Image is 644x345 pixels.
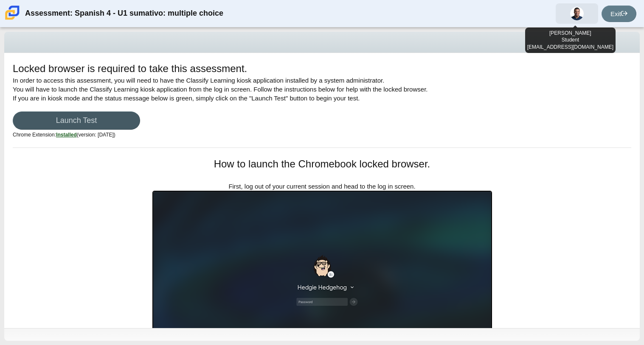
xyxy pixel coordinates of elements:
h1: Locked browser is required to take this assessment. [13,61,247,76]
div: Assessment: Spanish 4 - U1 sumativo: multiple choice [25,3,223,24]
div: [PERSON_NAME] [EMAIL_ADDRESS][DOMAIN_NAME] [525,28,616,53]
u: Installed [56,132,77,138]
a: Carmen School of Science & Technology [3,16,21,23]
span: (version: [DATE]) [56,132,115,138]
h1: How to launch the Chromebook locked browser. [152,157,492,171]
small: Chrome Extension: [13,132,115,138]
span: Student [562,37,579,43]
img: luis.huertasnavarr.IvF7eN [570,7,584,20]
a: Launch Test [13,111,140,130]
img: Carmen School of Science & Technology [3,4,21,22]
a: Exit [602,6,636,22]
div: In order to access this assessment, you will need to have the Classify Learning kiosk application... [13,61,631,147]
